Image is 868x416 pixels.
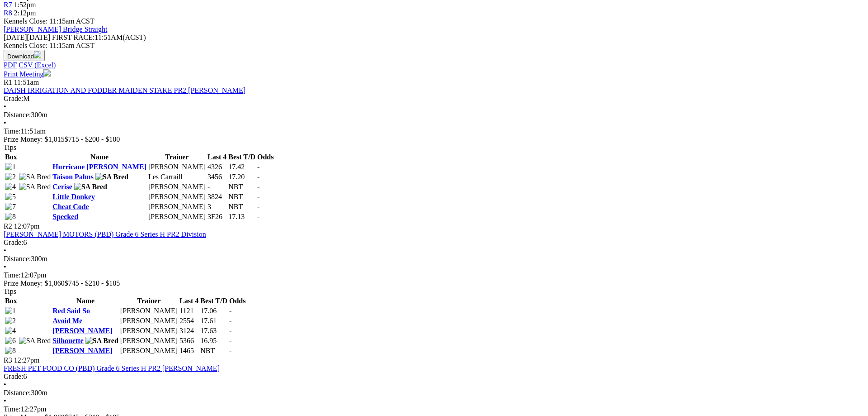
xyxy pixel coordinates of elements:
[4,127,864,135] div: 11:51am
[4,70,51,78] a: Print Meeting
[207,153,227,162] th: Last 4
[52,163,146,171] a: Hurricane [PERSON_NAME]
[52,296,119,306] th: Name
[4,373,24,380] span: Grade:
[14,222,40,230] span: 12:07pm
[4,364,220,372] a: FRESH PET FOOD CO (PBD) Grade 6 Series H PR2 [PERSON_NAME]
[14,356,40,364] span: 12:27pm
[257,203,259,210] span: -
[4,222,12,230] span: R2
[200,336,228,345] td: 16.95
[4,86,245,94] a: DAISH IRRIGATION AND FODDER MAIDEN STAKE PR2 [PERSON_NAME]
[19,337,51,345] img: SA Bred
[4,255,31,263] span: Distance:
[4,1,12,9] a: R7
[4,381,6,388] span: •
[4,271,21,279] span: Time:
[4,9,12,17] a: R8
[4,287,16,295] span: Tips
[228,212,256,221] td: 17.13
[4,279,864,287] div: Prize Money: $1,060
[4,389,31,397] span: Distance:
[4,230,206,238] a: [PERSON_NAME] MOTORS (PBD) Grade 6 Series H PR2 Division
[257,153,274,162] th: Odds
[4,239,24,246] span: Grade:
[4,397,6,405] span: •
[52,347,112,354] a: [PERSON_NAME]
[120,296,178,306] th: Trainer
[4,50,45,61] button: Download
[200,346,228,355] td: NBT
[5,337,16,345] img: 6
[257,193,259,201] span: -
[4,111,31,119] span: Distance:
[5,203,16,211] img: 7
[4,405,864,413] div: 12:27pm
[120,326,178,335] td: [PERSON_NAME]
[52,307,90,315] a: Red Said So
[52,213,78,220] a: Specked
[4,78,12,86] span: R1
[52,203,89,210] a: Cheat Code
[229,347,231,354] span: -
[257,173,259,181] span: -
[207,212,227,221] td: 3F26
[179,326,199,335] td: 3124
[34,51,41,58] img: download.svg
[4,255,864,263] div: 300m
[4,33,50,41] span: [DATE]
[229,296,246,306] th: Odds
[52,193,95,201] a: Little Donkey
[229,317,231,325] span: -
[65,135,120,143] span: $715 - $200 - $100
[5,347,16,355] img: 8
[85,337,118,345] img: SA Bred
[43,69,51,77] img: printer.svg
[200,296,228,306] th: Best T/D
[52,183,72,191] a: Cerise
[14,78,39,86] span: 11:51am
[148,212,206,221] td: [PERSON_NAME]
[5,213,16,221] img: 8
[52,173,94,181] a: Taison Palms
[4,405,21,413] span: Time:
[120,316,178,325] td: [PERSON_NAME]
[4,143,16,151] span: Tips
[4,135,864,143] div: Prize Money: $1,015
[52,337,83,344] a: Silhouette
[52,33,146,41] span: 11:51AM(ACST)
[148,163,206,172] td: [PERSON_NAME]
[257,183,259,191] span: -
[179,296,199,306] th: Last 4
[5,317,16,325] img: 2
[179,346,199,355] td: 1465
[19,61,56,69] a: CSV (Excel)
[5,307,16,315] img: 1
[257,163,259,171] span: -
[228,163,256,172] td: 17.42
[5,153,17,161] span: Box
[228,153,256,162] th: Best T/D
[5,163,16,171] img: 1
[5,193,16,201] img: 5
[4,247,6,254] span: •
[207,172,227,182] td: 3456
[4,389,864,397] div: 300m
[4,42,864,50] div: Kennels Close: 11:15am ACST
[120,346,178,355] td: [PERSON_NAME]
[4,103,6,110] span: •
[229,307,231,315] span: -
[4,239,864,247] div: 6
[4,17,94,25] span: Kennels Close: 11:15am ACST
[207,163,227,172] td: 4326
[148,153,206,162] th: Trainer
[207,202,227,211] td: 3
[4,373,864,381] div: 6
[179,306,199,316] td: 1121
[228,172,256,182] td: 17.20
[14,1,36,9] span: 1:52pm
[229,327,231,335] span: -
[4,61,17,69] a: PDF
